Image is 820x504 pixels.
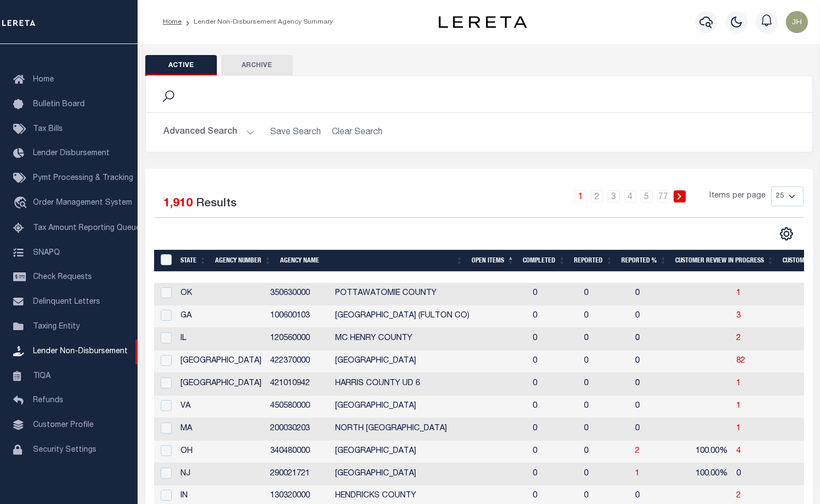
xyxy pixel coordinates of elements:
[736,425,741,432] a: 1
[176,250,211,272] th: State: activate to sort column ascending
[33,273,92,281] span: Check Requests
[528,328,580,350] td: 0
[154,250,177,272] th: MBACode
[709,190,766,202] span: Items per page
[163,19,182,25] a: Home
[331,350,528,373] td: [GEOGRAPHIC_DATA]
[580,396,631,418] td: 0
[786,11,808,33] img: svg+xml;base64,PHN2ZyB4bWxucz0iaHR0cDovL3d3dy53My5vcmcvMjAwMC9zdmciIHBvaW50ZXItZXZlbnRzPSJub25lIi...
[33,224,140,232] span: Tax Amount Reporting Queue
[736,380,741,387] a: 1
[631,350,678,373] td: 0
[163,198,193,210] span: 1,910
[176,328,266,350] td: IL
[631,305,678,328] td: 0
[331,441,528,463] td: [GEOGRAPHIC_DATA]
[570,250,617,272] th: Reported: activate to sort column ascending
[196,195,237,213] label: Results
[266,373,331,396] td: 421010942
[176,373,266,396] td: [GEOGRAPHIC_DATA]
[580,350,631,373] td: 0
[33,76,54,84] span: Home
[617,250,671,272] th: Reported %: activate to sort column ascending
[631,328,678,350] td: 0
[635,470,639,478] span: 1
[331,463,528,486] td: [GEOGRAPHIC_DATA]
[631,283,678,305] td: 0
[33,421,94,429] span: Customer Profile
[624,190,636,202] a: 4
[266,463,331,486] td: 290021721
[331,418,528,441] td: NORTH [GEOGRAPHIC_DATA]
[331,373,528,396] td: HARRIS COUNTY UD 6
[266,328,331,350] td: 120560000
[266,283,331,305] td: 350630000
[221,55,293,76] button: Archive
[641,190,653,202] a: 5
[33,372,51,380] span: TIQA
[439,16,527,28] img: logo-dark.svg
[580,441,631,463] td: 0
[518,250,570,272] th: Completed: activate to sort column ascending
[608,190,620,202] a: 3
[331,305,528,328] td: [GEOGRAPHIC_DATA] (FULTON CO)
[33,348,128,355] span: Lender Non-Disbursement
[182,17,333,27] li: Lender Non-Disbursement Agency Summary
[736,357,745,365] span: 82
[176,441,266,463] td: OH
[33,174,133,182] span: Pymt Processing & Tracking
[13,196,31,211] i: travel_explore
[266,441,331,463] td: 340480000
[33,150,110,157] span: Lender Disbursement
[528,396,580,418] td: 0
[176,305,266,328] td: GA
[266,418,331,441] td: 200030203
[678,441,732,463] td: 100.00%
[176,418,266,441] td: MA
[528,283,580,305] td: 0
[580,418,631,441] td: 0
[631,418,678,441] td: 0
[580,305,631,328] td: 0
[580,328,631,350] td: 0
[33,323,80,331] span: Taxing Entity
[331,283,528,305] td: POTTAWATOMIE COUNTY
[176,350,266,373] td: [GEOGRAPHIC_DATA]
[528,418,580,441] td: 0
[33,101,85,108] span: Bulletin Board
[528,463,580,486] td: 0
[575,190,587,202] a: 1
[33,298,100,306] span: Delinquent Letters
[467,250,518,272] th: Open Items: activate to sort column descending
[33,249,60,256] span: SNAPQ
[331,328,528,350] td: MC HENRY COUNTY
[580,283,631,305] td: 0
[657,190,669,202] a: 77
[736,447,741,455] span: 4
[736,335,741,342] a: 2
[736,312,741,320] a: 3
[736,402,741,410] a: 1
[33,446,96,454] span: Security Settings
[266,305,331,328] td: 100600103
[736,289,741,297] a: 1
[635,447,639,455] a: 2
[736,492,741,500] a: 2
[163,122,255,143] button: Advanced Search
[266,350,331,373] td: 422370000
[528,373,580,396] td: 0
[528,350,580,373] td: 0
[631,373,678,396] td: 0
[276,250,467,272] th: Agency Name: activate to sort column ascending
[331,396,528,418] td: [GEOGRAPHIC_DATA]
[266,396,331,418] td: 450580000
[33,199,132,207] span: Order Management System
[176,283,266,305] td: OK
[591,190,603,202] a: 2
[145,55,217,76] button: Active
